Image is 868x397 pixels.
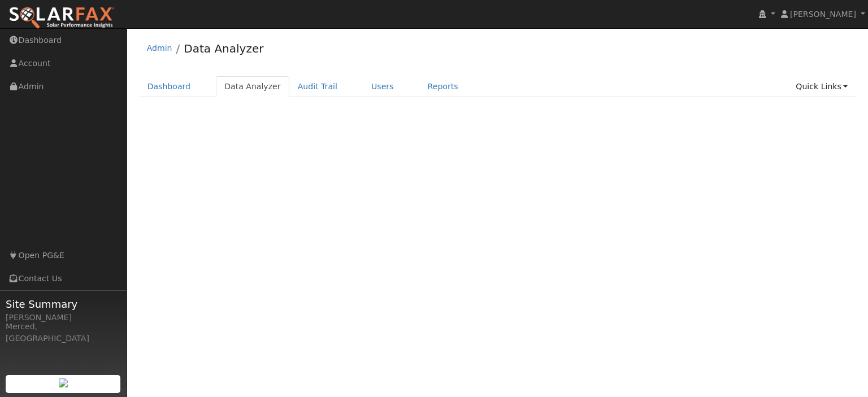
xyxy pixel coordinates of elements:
img: SolarFax [8,6,115,30]
span: [PERSON_NAME] [790,10,856,19]
img: retrieve [59,378,68,387]
a: Users [363,76,402,97]
a: Data Analyzer [216,76,289,97]
div: Merced, [GEOGRAPHIC_DATA] [6,321,121,344]
a: Quick Links [787,76,856,97]
div: [PERSON_NAME] [6,312,121,324]
a: Data Analyzer [184,42,263,55]
a: Dashboard [139,76,199,97]
a: Audit Trail [289,76,346,97]
a: Reports [419,76,467,97]
span: Site Summary [6,296,121,312]
a: Admin [147,43,172,53]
